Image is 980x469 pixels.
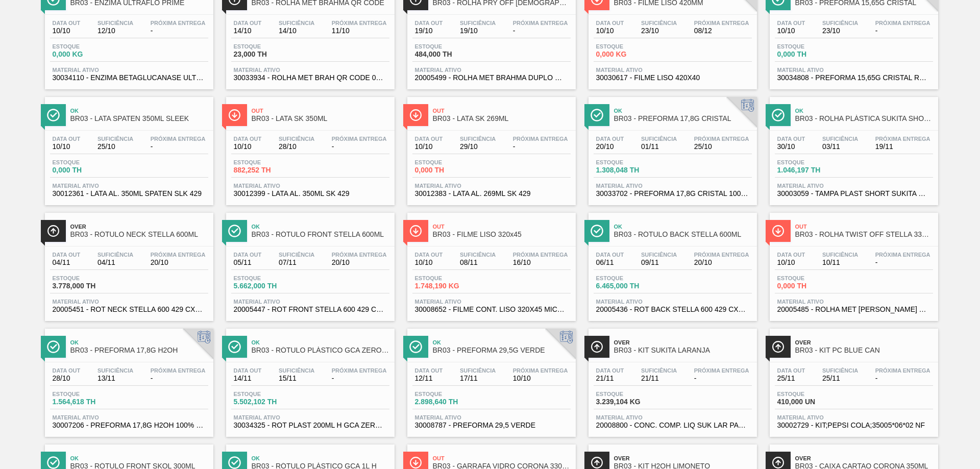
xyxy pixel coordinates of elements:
span: Out [252,108,389,114]
span: Data out [234,136,262,142]
span: 15/11 [279,375,314,382]
span: 30034325 - ROT PLAST 200ML H GCA ZERO S CL NIV25 [234,422,387,429]
span: 20005447 - ROT FRONT STELLA 600 429 CX48MIL [234,306,387,313]
span: Próxima Entrega [875,252,930,258]
span: 25/10 [97,143,133,151]
span: 29/10 [460,143,496,151]
span: BR03 - PREFORMA 29,5G VERDE [433,347,571,354]
span: Próxima Entrega [151,136,206,142]
span: Material ativo [596,299,749,305]
span: - [151,143,206,151]
span: Data out [777,252,805,258]
span: Material ativo [415,183,568,189]
span: Suficiência [641,136,677,142]
a: ÍconeOkBR03 - RÓTULO PLÁSTICO GCA ZERO 200ML HData out14/11Suficiência15/11Próxima Entrega-Estoqu... [218,321,400,437]
span: Material ativo [415,299,568,305]
span: 1.308,048 TH [596,166,668,174]
img: Ícone [591,340,603,353]
span: 25/11 [777,375,805,382]
span: Out [795,224,933,230]
img: Ícone [409,456,422,469]
span: 30002729 - KIT;PEPSI COLA;35005*06*02 NF [777,422,930,429]
img: Ícone [772,456,785,469]
span: Suficiência [460,20,496,26]
span: Data out [53,136,81,142]
span: Próxima Entrega [694,367,749,374]
span: BR03 - KIT SUKITA LARANJA [614,347,752,354]
span: Data out [53,252,81,258]
span: Estoque [53,159,124,165]
span: 20005499 - ROLHA MET BRAHMA DUPLO MALTE PO 0,19 [415,74,568,82]
span: 30012361 - LATA AL. 350ML SPATEN SLK 429 [53,190,206,198]
span: 21/11 [596,375,624,382]
span: Material ativo [53,414,206,421]
span: Estoque [53,391,124,397]
span: 04/11 [97,259,133,266]
span: Data out [234,252,262,258]
span: Suficiência [460,252,496,258]
span: 08/12 [694,27,749,35]
span: 0,000 TH [777,51,849,58]
span: 04/11 [53,259,81,266]
img: Ícone [47,456,60,469]
span: Material ativo [777,67,930,73]
span: Material ativo [415,67,568,73]
span: 21/11 [641,375,677,382]
span: 1.564,618 TH [53,398,124,406]
span: Próxima Entrega [151,367,206,374]
span: Data out [596,252,624,258]
span: 20/10 [332,259,387,266]
span: Material ativo [53,299,206,305]
span: 20005451 - ROT NECK STELLA 600 429 CX84MIL [53,306,206,313]
span: BR03 - PREFORMA 17,8G CRISTAL [614,115,752,122]
span: 03/11 [822,143,858,151]
span: Estoque [415,159,486,165]
span: BR03 - LATA SK 350ML [252,115,389,122]
span: Próxima Entrega [332,20,387,26]
span: Próxima Entrega [332,252,387,258]
img: Ícone [47,340,60,353]
span: Over [70,224,208,230]
span: - [694,375,749,382]
span: 05/11 [234,259,262,266]
span: BR03 - ROLHA PLÁSTICA SUKITA SHORT [795,115,933,122]
span: Próxima Entrega [513,20,568,26]
span: - [332,143,387,151]
img: Ícone [591,109,603,121]
span: 30007206 - PREFORMA 17,8G H2OH 100% RECICLADA [53,422,206,429]
span: - [151,27,206,35]
span: 28/10 [279,143,314,151]
span: Over [795,455,933,461]
span: Suficiência [279,20,314,26]
span: Data out [234,20,262,26]
span: Material ativo [596,183,749,189]
span: 12/11 [415,375,443,382]
span: Próxima Entrega [694,252,749,258]
span: 30033934 - ROLHA MET BRAH QR CODE 021CX105 [234,74,387,82]
span: 19/11 [875,143,930,151]
span: BR03 - FILME LISO 320x45 [433,231,571,238]
span: Estoque [777,391,849,397]
span: 07/11 [279,259,314,266]
img: Ícone [409,340,422,353]
span: Suficiência [460,367,496,374]
img: Ícone [47,225,60,237]
span: Data out [777,367,805,374]
span: Próxima Entrega [875,20,930,26]
span: Próxima Entrega [151,20,206,26]
span: 13/11 [97,375,133,382]
span: 20008800 - CONC. COMP. LIQ SUK LAR PARTE A FE1611 [596,422,749,429]
span: Over [614,455,752,461]
span: 5.502,102 TH [234,398,305,406]
span: 11/10 [332,27,387,35]
span: Próxima Entrega [513,367,568,374]
span: Ok [433,339,571,345]
span: Data out [596,367,624,374]
span: Data out [53,20,81,26]
span: 410,000 UN [777,398,849,406]
span: Estoque [415,391,486,397]
span: Suficiência [822,367,858,374]
span: - [875,375,930,382]
img: Ícone [409,109,422,121]
span: Data out [53,367,81,374]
